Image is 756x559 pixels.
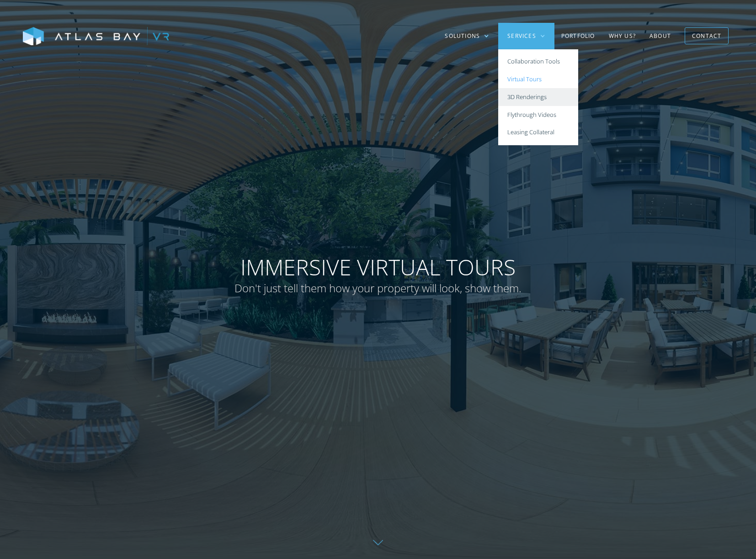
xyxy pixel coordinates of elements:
a: Portfolio [554,23,602,49]
a: Flythrough Videos [498,106,578,124]
div: Services [498,23,554,49]
a: Why US? [602,23,643,49]
img: Atlas Bay VR Logo [23,27,169,46]
a: Leasing Collateral [498,124,578,142]
div: Solutions [436,23,498,49]
div: Solutions [445,32,480,40]
nav: Services [498,49,578,145]
a: Contact [685,27,729,44]
div: Contact [692,29,721,43]
a: About [643,23,678,49]
span: Don't just tell them how your property will look, show them. [234,280,522,296]
h1: Immersive Virtual Tours [234,254,522,295]
a: 3D Renderings [498,88,578,106]
img: Down further on page [373,540,383,545]
div: Services [507,32,536,40]
a: Virtual Tours [498,70,578,88]
a: Collaboration Tools [498,53,578,71]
